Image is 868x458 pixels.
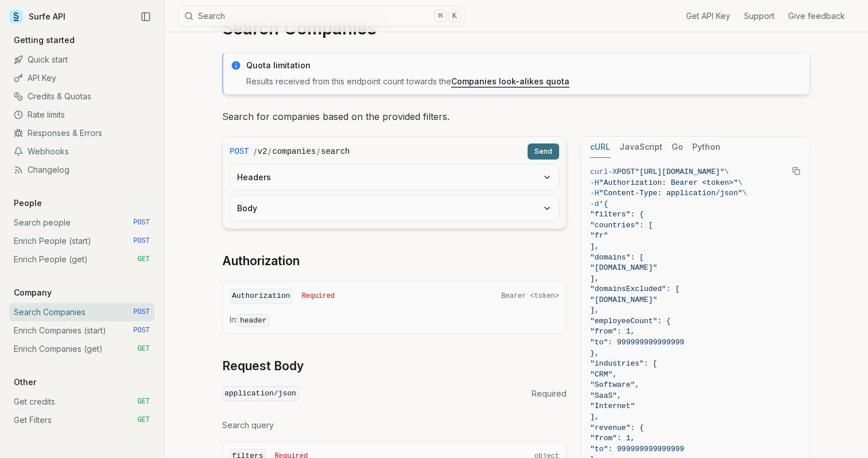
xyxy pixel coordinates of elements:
[590,338,684,347] span: "to": 999999999999999
[9,340,154,358] a: Enrich Companies (get) GET
[590,402,635,410] span: "Internet"
[268,146,271,157] span: /
[238,314,269,327] code: header
[590,445,684,453] span: "to": 999999999999999
[301,292,335,301] span: Required
[222,420,567,431] p: Search query
[608,168,617,176] span: -X
[590,253,644,262] span: "domains": [
[9,34,79,46] p: Getting started
[590,242,599,251] span: ],
[137,255,150,264] span: GET
[724,168,729,176] span: \
[590,231,608,240] span: "fr"
[222,108,810,125] p: Search for companies based on the provided filters.
[590,370,617,379] span: "CRM",
[599,178,738,187] span: "Authorization: Bearer <token>"
[619,137,662,158] button: JavaScript
[9,232,154,250] a: Enrich People (start) POST
[590,327,635,336] span: "from": 1,
[635,168,724,176] span: "[URL][DOMAIN_NAME]"
[258,146,268,157] code: v2
[599,189,743,197] span: "Content-Type: application/json"
[137,344,150,354] span: GET
[590,391,622,400] span: "SaaS",
[230,146,249,157] span: POST
[9,250,154,269] a: Enrich People (get) GET
[254,146,257,157] span: /
[9,393,154,411] a: Get credits GET
[528,143,559,160] button: Send
[178,6,465,26] button: Search⌘K
[590,210,644,219] span: "filters": {
[9,377,41,388] p: Other
[222,358,304,374] a: Request Body
[434,10,447,22] kbd: ⌘
[590,424,644,432] span: "revenue": {
[590,263,657,272] span: "[DOMAIN_NAME]"
[590,200,599,208] span: -d
[9,411,154,429] a: Get Filters GET
[9,142,154,161] a: Webhooks
[246,76,803,87] p: Results received from this endpoint count towards the
[738,178,742,187] span: \
[599,200,609,208] span: '{
[230,289,292,304] code: Authorization
[9,321,154,340] a: Enrich Companies (start) POST
[501,292,559,301] span: Bearer <token>
[590,285,680,293] span: "domainsExcluded": [
[744,10,774,22] a: Support
[317,146,320,157] span: /
[246,60,803,71] p: Quota limitation
[590,317,671,325] span: "employeeCount": {
[230,196,559,221] button: Body
[590,189,599,197] span: -H
[590,274,599,283] span: ],
[590,413,599,421] span: ],
[590,359,657,368] span: "industries": [
[788,162,805,180] button: Copy Text
[230,314,559,327] p: In:
[133,218,150,227] span: POST
[617,168,635,176] span: POST
[590,306,599,315] span: ],
[9,197,46,209] p: People
[448,10,461,22] kbd: K
[686,10,730,22] a: Get API Key
[230,165,559,190] button: Headers
[137,397,150,406] span: GET
[590,296,657,304] span: "[DOMAIN_NAME]"
[321,146,350,157] code: search
[9,106,154,124] a: Rate limits
[532,388,567,399] span: Required
[222,253,300,269] a: Authorization
[222,386,299,402] code: application/json
[9,287,56,298] p: Company
[9,214,154,232] a: Search people POST
[590,221,653,230] span: "countries": [
[9,8,65,25] a: Surfe API
[133,236,150,246] span: POST
[133,308,150,317] span: POST
[742,189,747,197] span: \
[9,303,154,321] a: Search Companies POST
[590,178,599,187] span: -H
[137,8,154,25] button: Collapse Sidebar
[9,161,154,179] a: Changelog
[590,381,640,389] span: "Software",
[692,137,720,158] button: Python
[9,51,154,69] a: Quick start
[9,87,154,106] a: Credits & Quotas
[451,76,569,86] a: Companies look-alikes quota
[133,326,150,335] span: POST
[672,137,683,158] button: Go
[9,124,154,142] a: Responses & Errors
[9,69,154,87] a: API Key
[590,434,635,443] span: "from": 1,
[272,146,316,157] code: companies
[590,168,608,176] span: curl
[137,416,150,425] span: GET
[788,10,845,22] a: Give feedback
[590,349,599,358] span: },
[590,137,610,158] button: cURL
